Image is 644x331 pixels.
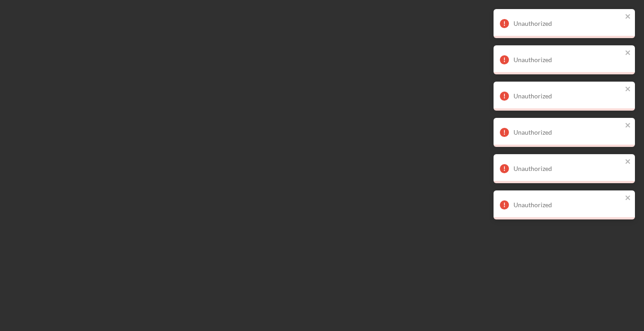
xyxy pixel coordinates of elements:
[513,20,622,27] div: Unauthorized
[625,49,631,58] button: close
[513,165,622,172] div: Unauthorized
[625,158,631,166] button: close
[513,129,622,136] div: Unauthorized
[625,122,631,130] button: close
[625,85,631,94] button: close
[513,92,622,100] div: Unauthorized
[625,13,631,21] button: close
[513,201,622,209] div: Unauthorized
[513,56,622,63] div: Unauthorized
[625,194,631,203] button: close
